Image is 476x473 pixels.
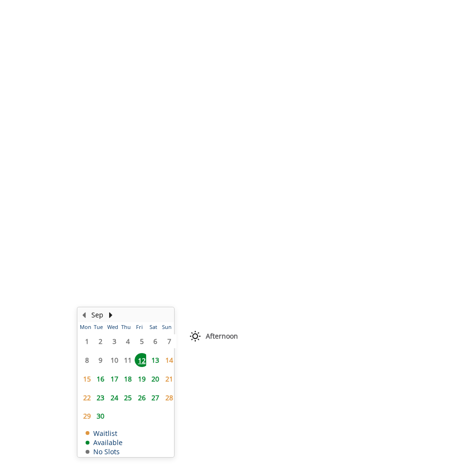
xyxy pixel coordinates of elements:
[93,372,108,386] span: 16
[160,388,174,407] td: Select day28
[146,351,160,369] td: Select day13
[133,322,146,332] th: Fri
[78,407,91,426] td: Select day29
[80,391,94,405] span: 22
[121,391,135,405] span: 25
[93,409,108,423] span: 30
[86,430,123,437] td: Waitlist
[160,322,174,332] th: Sun
[119,322,132,332] th: Thu
[133,388,146,407] td: Select day26
[146,388,160,407] td: Select day27
[189,330,201,342] img: afternoon slots
[91,388,105,407] td: Select day23
[162,372,176,386] span: 21
[78,322,91,332] th: Mon
[162,353,176,367] span: 14
[86,448,123,455] td: No Slots
[135,391,149,405] span: 26
[78,388,91,407] td: Select day22
[78,369,91,388] td: Select day15
[105,369,119,388] td: Select day17
[160,351,174,369] td: Select day14
[107,310,114,320] button: Next Month
[148,372,163,386] span: 20
[107,391,122,405] span: 24
[133,351,146,369] td: Select day12
[91,322,105,332] th: Tue
[107,372,122,386] span: 17
[206,332,238,340] span: Afternoon
[80,409,94,423] span: 29
[93,391,108,405] span: 23
[135,353,149,367] span: 12
[80,372,94,386] span: 15
[91,310,103,320] button: Sep
[91,407,105,426] td: Select day30
[162,391,176,405] span: 28
[119,369,132,388] td: Select day18
[80,310,88,320] button: Previous Month
[133,369,146,388] td: Select day19
[105,322,119,332] th: Wed
[148,353,163,367] span: 13
[121,372,135,386] span: 18
[160,369,174,388] td: Select day21
[86,439,123,446] td: Available
[146,322,160,332] th: Sat
[146,369,160,388] td: Select day20
[105,388,119,407] td: Select day24
[135,372,149,386] span: 19
[91,369,105,388] td: Select day16
[148,391,163,405] span: 27
[119,388,132,407] td: Select day25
